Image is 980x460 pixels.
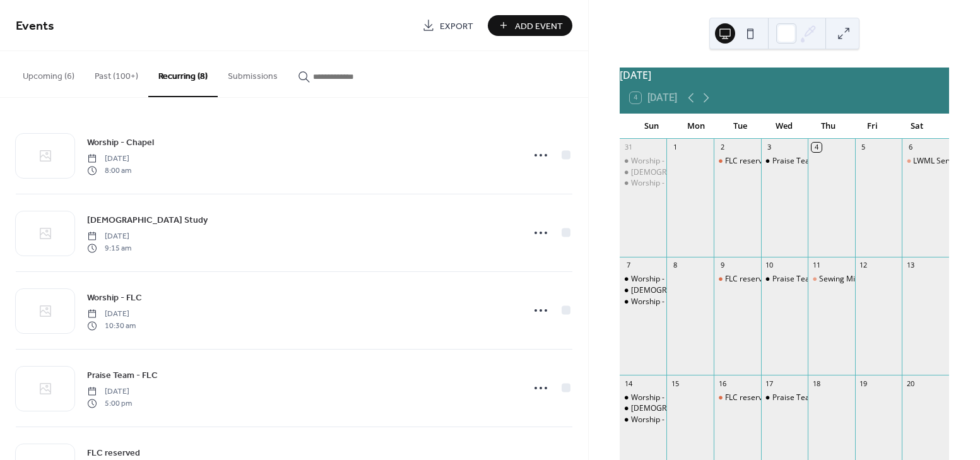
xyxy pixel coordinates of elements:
span: [DATE] [87,231,131,242]
a: Export [413,15,483,36]
div: FLC reserved [725,274,771,285]
div: LWML Servant Event - SMC [902,156,949,167]
div: Worship - FLC [620,178,667,189]
a: Worship - Chapel [87,135,154,150]
div: [DEMOGRAPHIC_DATA] Study [631,403,736,414]
div: 10 [765,261,774,270]
div: Wed [762,114,806,139]
div: 11 [812,261,821,270]
a: FLC reserved [87,445,140,460]
div: 6 [906,143,915,152]
div: 5 [859,143,868,152]
div: 16 [717,379,727,388]
div: 2 [717,143,727,152]
span: Praise Team - FLC [87,369,158,382]
div: 14 [623,379,633,388]
div: 1 [670,143,680,152]
a: Worship - FLC [87,290,142,305]
a: Praise Team - FLC [87,368,158,382]
div: Bible Study [620,285,667,296]
a: [DEMOGRAPHIC_DATA] Study [87,213,208,227]
div: Worship - FLC [620,415,667,425]
div: 19 [859,379,868,388]
span: [DATE] [87,386,132,398]
div: 31 [623,143,633,152]
div: 3 [765,143,774,152]
div: Praise Team - FLC [772,156,835,167]
div: 12 [859,261,868,270]
button: Recurring (8) [148,51,218,97]
span: [DATE] [87,153,131,165]
div: FLC reserved [725,392,771,403]
div: 7 [623,261,633,270]
div: FLC reserved [725,156,771,167]
div: 17 [765,379,774,388]
span: [DEMOGRAPHIC_DATA] Study [87,214,208,227]
div: Praise Team - FLC [772,392,835,403]
span: 9:15 am [87,242,131,254]
div: Thu [806,114,851,139]
div: Worship - FLC [631,415,679,425]
div: Worship - Chapel [631,274,691,285]
div: Sewing Ministry - SMC [819,274,897,285]
div: FLC reserved [714,274,761,285]
div: FLC reserved [714,156,761,167]
div: 8 [670,261,680,270]
div: Praise Team - FLC [761,156,808,167]
div: Sun [630,114,674,139]
div: Bible Study [620,403,667,414]
span: 5:00 pm [87,398,132,409]
button: Past (100+) [85,51,148,96]
div: 13 [906,261,915,270]
div: [DEMOGRAPHIC_DATA] Study [631,285,736,296]
div: Mon [674,114,718,139]
div: Worship - Chapel [620,392,667,403]
div: Praise Team - FLC [772,274,835,285]
div: Worship - Chapel [620,156,667,167]
div: 20 [906,379,915,388]
div: Worship - Chapel [631,156,691,167]
div: Worship - Chapel [631,392,691,403]
div: Fri [851,114,895,139]
span: Add Event [515,20,563,33]
div: Bible Study [620,167,667,178]
div: Praise Team - FLC [761,392,808,403]
span: Worship - Chapel [87,136,154,150]
div: 18 [812,379,821,388]
div: Sat [895,114,939,139]
button: Upcoming (6) [13,51,85,96]
span: 10:30 am [87,320,136,331]
div: Praise Team - FLC [761,274,808,285]
button: Submissions [218,51,288,96]
span: [DATE] [87,309,136,320]
span: FLC reserved [87,447,140,460]
div: FLC reserved [714,392,761,403]
div: Sewing Ministry - SMC [808,274,855,285]
span: Export [440,20,473,33]
div: Worship - FLC [620,297,667,307]
div: Worship - FLC [631,297,679,307]
button: Add Event [488,15,572,36]
span: Events [16,14,54,38]
div: 9 [717,261,727,270]
span: 8:00 am [87,165,131,176]
span: Worship - FLC [87,292,142,305]
div: 15 [670,379,680,388]
div: Worship - Chapel [620,274,667,285]
div: Worship - FLC [631,178,679,189]
div: 4 [812,143,821,152]
div: [DATE] [620,68,949,83]
div: Tue [718,114,762,139]
div: [DEMOGRAPHIC_DATA] Study [631,167,736,178]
